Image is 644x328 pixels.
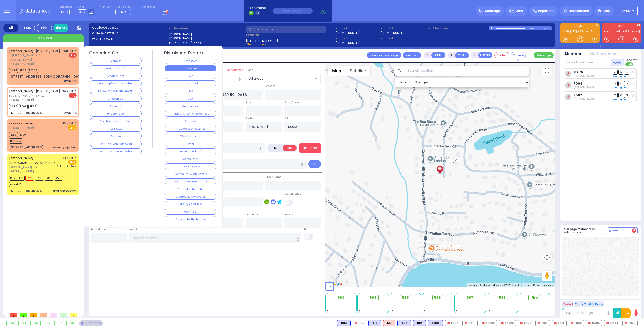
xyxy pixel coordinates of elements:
[90,148,142,154] button: Mutual Aid Unavailable
[165,133,216,139] button: Went to doctor
[9,104,18,109] span: CAR6
[383,320,395,326] div: ALS KJ
[622,30,630,33] a: FD23
[265,84,275,88] label: Cross 2
[40,313,47,317] span: 3
[381,31,406,35] label: [PHONE_NUMBER]
[538,322,540,324] img: red-radio-icon.svg
[246,74,321,83] span: All areas
[101,31,118,35] span: 8452757946
[353,320,366,326] div: 595
[574,82,582,85] a: FD69
[246,101,252,105] label: Floor
[90,111,142,117] button: Unattended
[165,126,216,132] button: Trauma with stitches
[129,228,140,232] label: Hospital
[249,76,263,81] span: All areas
[165,96,216,102] button: DOA
[488,309,490,312] span: -
[381,36,424,41] span: Phone 4
[284,117,288,121] label: ZIP
[381,26,424,31] span: Phone 3
[613,75,626,78] a: Send again
[165,163,216,169] button: Cleared By BLS
[78,9,86,15] span: Bay
[92,26,167,30] label: Cad:
[613,98,626,101] a: Send again
[392,305,393,309] span: -
[571,322,573,324] img: red-radio-icon.svg
[19,68,27,73] span: FD23
[9,93,60,98] span: ר' בעריש - ר' עקיבא הערש קליין
[138,6,157,9] label: Fire units on call
[501,322,504,324] img: red-radio-icon.svg
[327,305,329,309] span: -
[9,169,34,173] span: [PHONE_NUMBER]
[60,313,67,317] span: 0
[538,9,554,13] span: Important
[9,62,34,66] span: [PHONE_NUMBER]
[79,320,103,326] div: See map
[511,52,526,58] button: Covered
[25,176,34,181] span: M3
[625,322,627,324] img: red-radio-icon.svg
[246,33,334,37] label: Location
[62,121,73,125] span: 4:55 PM
[90,133,142,139] button: Fire Info
[165,103,216,109] button: Commercial
[169,40,244,45] label: ר' בעריש - ר' עקיבא הערש קליין
[613,86,626,89] a: Send again
[165,111,216,117] button: [MEDICAL_DATA] object out
[89,50,120,56] h4: Canceled Call
[60,9,70,15] span: KY56
[613,93,618,98] span: DR
[612,229,631,232] span: Internal Chat
[625,58,638,62] span: Send text
[19,132,27,137] span: K100
[574,97,595,101] span: Isaac Hershkowiz
[370,295,377,300] span: 594
[28,68,38,73] span: FD328
[74,121,77,125] span: ✕
[570,30,577,33] a: K12
[90,80,142,86] button: Hang up/Wrong Number
[327,301,329,305] span: -
[337,320,351,326] div: BLS
[336,36,379,41] span: Phone 2
[165,194,216,200] button: Cleared by the Doctor
[499,320,516,326] div: FD328
[611,59,624,66] button: +Add
[165,156,216,162] button: Cleared By ALS
[90,58,142,64] button: Member
[392,309,393,312] span: -
[355,322,357,324] img: red-radio-icon.svg
[92,31,167,36] label: Caller:
[54,176,63,181] span: K519
[574,85,595,89] span: Meir Masri
[618,70,623,74] span: SO
[9,165,55,170] span: [PERSON_NAME] ווייס
[90,118,142,124] button: Call has been canceled
[121,10,127,14] span: M14
[542,26,552,30] div: Bay
[62,156,73,160] span: 3:54 PM
[431,52,445,58] button: UNIT
[528,25,532,31] div: 0:00
[91,228,106,232] label: Back Home
[569,9,589,13] span: Notifications
[603,9,610,13] span: Help
[55,320,64,326] div: 597
[165,88,216,94] button: EMS
[455,52,469,58] button: CHIEF
[57,165,77,168] span: Columbia Peds
[90,96,142,102] button: Unspecified
[35,36,52,41] span: + New call
[424,301,425,305] span: -
[609,230,611,232] img: comment-alt.png
[564,59,611,66] input: Search member
[624,70,629,74] span: TR
[345,66,370,76] button: Show satellite imagery
[19,320,28,326] div: 594
[165,141,216,147] button: Other
[632,228,636,233] span: 4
